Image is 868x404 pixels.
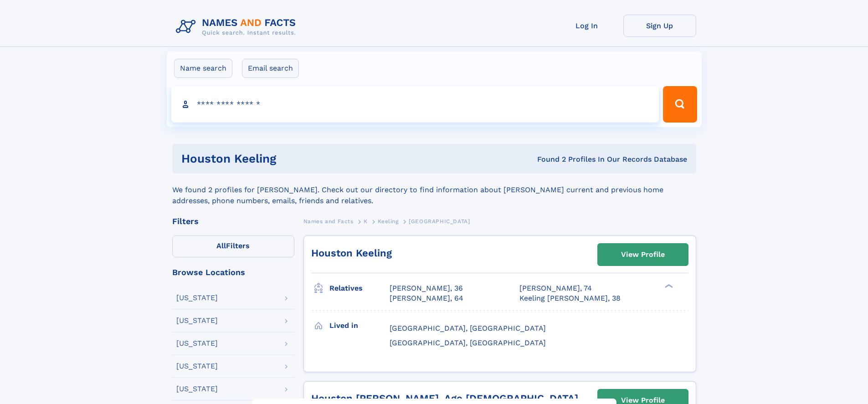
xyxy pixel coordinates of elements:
[329,281,390,296] h3: Relatives
[390,324,546,332] span: [GEOGRAPHIC_DATA], [GEOGRAPHIC_DATA]
[329,318,390,333] h3: Lived in
[378,215,398,227] a: Keeling
[663,283,673,289] div: ❯
[409,218,470,225] span: [GEOGRAPHIC_DATA]
[176,294,218,302] div: [US_STATE]
[172,217,294,225] div: Filters
[174,59,232,78] label: Name search
[390,338,546,347] span: [GEOGRAPHIC_DATA], [GEOGRAPHIC_DATA]
[172,235,294,257] label: Filters
[364,218,368,225] span: K
[176,340,218,347] div: [US_STATE]
[176,385,218,393] div: [US_STATE]
[623,15,696,37] a: Sign Up
[378,218,398,225] span: Keeling
[390,283,463,293] a: [PERSON_NAME], 36
[176,363,218,370] div: [US_STATE]
[176,317,218,324] div: [US_STATE]
[216,241,226,250] span: All
[242,59,299,78] label: Email search
[663,86,697,123] button: Search Button
[364,215,368,227] a: K
[550,15,623,37] a: Log In
[172,15,303,39] img: Logo Names and Facts
[303,215,354,227] a: Names and Facts
[519,293,621,303] a: Keeling [PERSON_NAME], 38
[171,86,659,123] input: search input
[406,154,687,164] div: Found 2 Profiles In Our Records Database
[390,293,463,303] a: [PERSON_NAME], 64
[172,174,696,206] div: We found 2 profiles for [PERSON_NAME]. Check out our directory to find information about [PERSON_...
[181,153,407,164] h1: Houston Keeling
[621,244,665,265] div: View Profile
[311,393,578,404] a: Houston [PERSON_NAME], Age [DEMOGRAPHIC_DATA]
[311,247,392,259] a: Houston Keeling
[172,268,294,276] div: Browse Locations
[598,244,688,266] a: View Profile
[519,283,592,293] a: [PERSON_NAME], 74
